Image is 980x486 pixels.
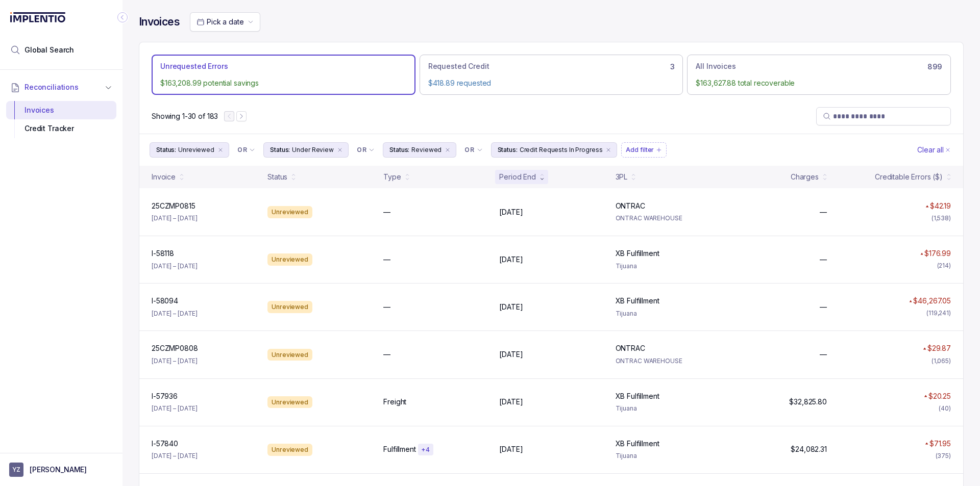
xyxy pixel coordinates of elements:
button: Date Range Picker [190,12,260,32]
li: Filter Chip Under Review [263,142,349,158]
div: (119,241) [926,308,951,318]
p: — [820,302,827,312]
p: [DATE] – [DATE] [152,451,198,461]
p: Add filter [626,145,654,155]
button: Reconciliations [6,76,116,98]
button: Clear Filters [915,142,953,158]
p: Status: [389,145,409,155]
p: $176.99 [924,248,951,259]
p: $163,208.99 potential savings [160,78,407,88]
p: OR [237,146,247,154]
div: remove content [604,146,612,154]
button: Filter Chip Connector undefined [233,143,259,157]
li: Filter Chip Connector undefined [357,146,375,154]
span: Global Search [24,45,74,55]
p: $418.89 requested [428,78,675,88]
button: Filter Chip Credit Requests In Progress [491,142,618,158]
p: ONTRAC WAREHOUSE [616,213,719,223]
p: Showing 1-30 of 183 [152,111,218,121]
div: (214) [937,261,951,271]
button: Filter Chip Connector undefined [460,143,486,157]
div: Type [383,172,401,182]
p: Unrequested Errors [160,61,228,71]
p: I-58094 [152,296,178,306]
span: User initials [9,463,23,477]
div: remove content [444,146,452,154]
p: [DATE] – [DATE] [152,403,198,414]
p: $71.95 [929,439,951,449]
div: (1,065) [932,356,951,366]
p: — [820,349,827,360]
div: Charges [791,172,819,182]
p: Status: [156,145,176,155]
p: ONTRAC [616,201,645,211]
p: Tijuana [616,403,719,414]
p: [PERSON_NAME] [30,465,87,475]
p: I-58118 [152,248,174,259]
p: — [383,349,390,360]
div: Credit Tracker [14,119,108,138]
p: [DATE] [499,254,523,265]
div: 3PL [616,172,628,182]
h6: 3 [670,63,675,71]
p: Fulfillment [383,444,415,454]
button: Next Page [236,111,247,121]
div: (40) [939,403,951,414]
h4: Invoices [139,15,180,29]
div: remove content [336,146,344,154]
button: Filter Chip Reviewed [383,142,456,158]
p: Reviewed [411,145,442,155]
p: Credit Requests In Progress [520,145,603,155]
button: Filter Chip Connector undefined [353,143,379,157]
p: Tijuana [616,261,719,271]
span: Reconciliations [24,82,79,92]
div: Remaining page entries [152,111,218,121]
div: (375) [936,451,951,461]
li: Filter Chip Connector undefined [464,146,482,154]
div: Unreviewed [267,396,312,408]
div: Unreviewed [267,301,312,313]
p: Status: [270,145,290,155]
p: ONTRAC [616,343,645,353]
div: Unreviewed [267,349,312,361]
p: Tijuana [616,309,719,319]
p: [DATE] [499,444,523,454]
p: 25CZMP0815 [152,201,195,211]
p: ONTRAC WAREHOUSE [616,356,719,366]
p: OR [464,146,474,154]
p: [DATE] – [DATE] [152,309,198,319]
div: Unreviewed [267,444,312,456]
p: $24,082.31 [791,444,827,454]
img: red pointer upwards [925,205,928,208]
p: Clear all [917,145,944,155]
p: — [820,254,827,265]
div: Reconciliations [6,99,116,140]
p: 25CZMP0808 [152,343,198,353]
p: XB Fulfillment [616,439,659,449]
p: [DATE] – [DATE] [152,213,198,223]
p: I-57936 [152,391,178,401]
p: I-57840 [152,439,178,449]
p: Under Review [292,145,334,155]
ul: Filter Group [150,142,915,158]
p: [DATE] – [DATE] [152,356,198,366]
img: red pointer upwards [909,300,912,302]
p: $32,825.80 [789,397,827,407]
p: Requested Credit [428,61,489,71]
p: XB Fulfillment [616,296,659,306]
p: [DATE] [499,302,523,312]
div: Invoices [14,101,108,119]
button: Filter Chip Add filter [621,142,667,158]
span: Pick a date [207,17,243,26]
div: Creditable Errors ($) [875,172,943,182]
p: OR [357,146,366,154]
p: [DATE] – [DATE] [152,261,198,271]
p: — [383,302,390,312]
div: remove content [216,146,225,154]
div: Unreviewed [267,253,312,266]
div: Period End [499,172,536,182]
img: red pointer upwards [923,347,926,350]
